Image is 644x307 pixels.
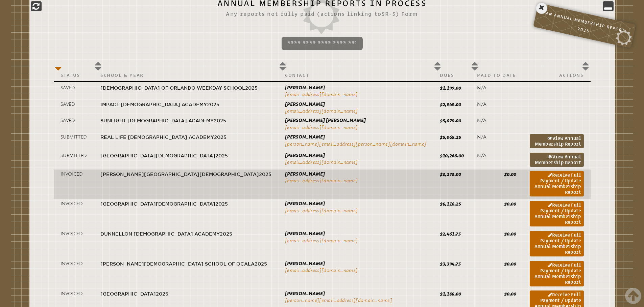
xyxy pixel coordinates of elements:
[61,290,87,297] p: Invoiced
[61,201,87,207] p: Invoiced
[100,290,271,297] p: [GEOGRAPHIC_DATA] 2025
[285,159,358,165] a: [EMAIL_ADDRESS][DOMAIN_NAME]
[285,231,325,237] span: [PERSON_NAME]
[285,85,325,91] span: [PERSON_NAME]
[100,134,271,141] p: Real Life [DEMOGRAPHIC_DATA] Academy 2025
[61,101,87,108] p: Saved
[440,201,463,207] p: 8,116.25
[61,72,87,79] p: Status
[440,260,463,267] p: 3,394.75
[530,134,584,148] a: View Annual Membership Report
[440,290,463,297] p: 1,188.00
[285,101,325,107] span: [PERSON_NAME]
[285,268,358,273] a: [EMAIL_ADDRESS][DOMAIN_NAME]
[61,134,87,141] p: Submitted
[477,171,516,178] p: 0.00
[530,153,584,167] a: View Annual Membership Report
[100,152,271,159] p: [GEOGRAPHIC_DATA][DEMOGRAPHIC_DATA] 2025
[100,117,271,124] p: Sunlight [DEMOGRAPHIC_DATA] Academy 2025
[477,290,516,297] p: 0.00
[530,201,584,226] a: Receive Full Payment / Update Annual Membership Report
[285,108,358,114] a: [EMAIL_ADDRESS][DOMAIN_NAME]
[61,231,87,237] p: Invoiced
[538,8,631,43] p: An Annual Membership Report 2025
[440,72,463,79] p: Dues
[100,171,271,178] p: [PERSON_NAME][GEOGRAPHIC_DATA][DEMOGRAPHIC_DATA] 2025
[100,85,271,91] p: [DEMOGRAPHIC_DATA] of Orlando Weekday School 2025
[440,134,463,141] p: 5,065.25
[100,101,271,108] p: Impact [DEMOGRAPHIC_DATA] Academy 2025
[285,153,325,158] span: [PERSON_NAME]
[440,171,463,178] p: 3,273.00
[477,85,516,91] p: N/A
[285,291,325,297] span: [PERSON_NAME]
[477,152,516,159] p: N/A
[61,117,87,124] p: Saved
[530,231,584,256] a: Receive Full Payment / Update Annual Membership Report
[440,152,463,159] p: 10,268.00
[61,171,87,178] p: Invoiced
[477,117,516,124] p: N/A
[285,141,426,147] a: [PERSON_NAME][EMAIL_ADDRESS][PERSON_NAME][DOMAIN_NAME]
[285,261,325,267] span: [PERSON_NAME]
[285,92,358,97] a: [EMAIL_ADDRESS][DOMAIN_NAME]
[530,72,584,79] p: Actions
[285,201,325,207] span: [PERSON_NAME]
[285,208,358,214] a: [EMAIL_ADDRESS][DOMAIN_NAME]
[477,260,516,267] p: 0.00
[285,134,325,140] span: [PERSON_NAME]
[530,261,584,286] a: Receive Full Payment / Update Annual Membership Report
[440,85,463,91] p: 1,199.00
[285,171,325,177] span: [PERSON_NAME]
[477,72,516,79] p: Paid to Date
[533,3,636,48] div: westminster-academy-annual-membership-report-2025
[285,118,366,123] span: [PERSON_NAME] [PERSON_NAME]
[285,178,358,184] a: [EMAIL_ADDRESS][DOMAIN_NAME]
[440,231,463,237] p: 2,461.75
[100,72,271,79] p: School & Year
[285,298,392,303] a: [PERSON_NAME][EMAIL_ADDRESS][DOMAIN_NAME]
[285,238,358,244] a: [EMAIL_ADDRESS][DOMAIN_NAME]
[477,201,516,207] p: 0.00
[477,134,516,141] p: N/A
[530,171,584,196] a: Receive Full Payment / Update Annual Membership Report
[61,85,87,91] p: Saved
[440,101,463,108] p: 2,949.00
[100,260,271,267] p: [PERSON_NAME][DEMOGRAPHIC_DATA] School of Ocala 2025
[285,125,358,130] a: [EMAIL_ADDRESS][DOMAIN_NAME]
[100,231,271,237] p: Dunnellon [DEMOGRAPHIC_DATA] Academy 2025
[477,101,516,108] p: N/A
[61,260,87,267] p: Invoiced
[477,231,516,237] p: 0.00
[285,72,426,79] p: Contact
[100,201,271,207] p: [GEOGRAPHIC_DATA][DEMOGRAPHIC_DATA] 2025
[440,117,463,124] p: 5,879.00
[61,152,87,159] p: Submitted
